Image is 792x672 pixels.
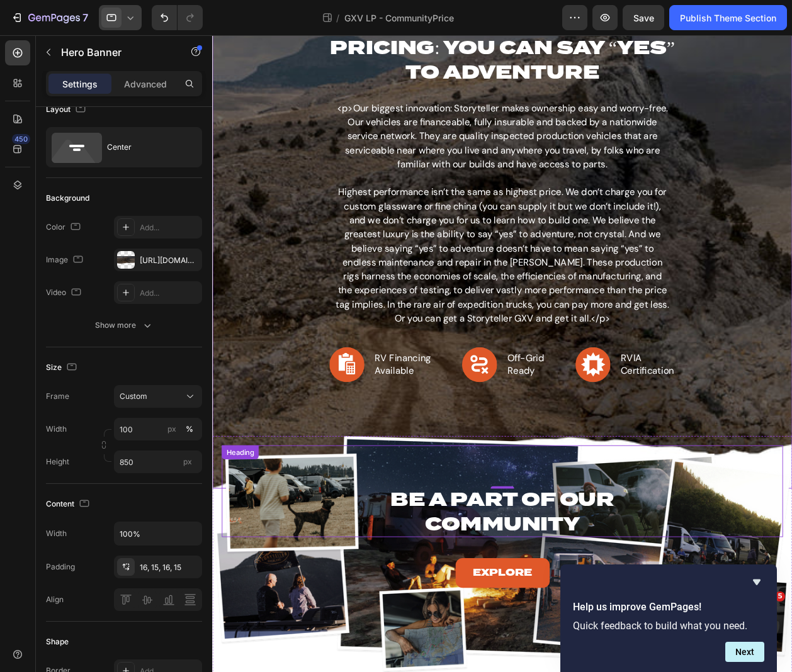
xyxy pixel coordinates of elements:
div: Video [46,284,84,301]
p: Explore [281,573,344,586]
span: Custom [120,391,147,402]
span: GXV LP - CommunityPrice [344,11,454,25]
div: Content [46,496,92,513]
div: Help us improve GemPages! [573,574,764,662]
span: / [336,11,339,25]
div: Undo/Redo [152,5,203,30]
p: Hero Banner [61,45,168,60]
div: To enrich screen reader interactions, please activate Accessibility in Grammarly extension settings [131,70,494,314]
div: Add... [140,222,199,233]
p: RVIA Certification [440,342,497,368]
div: Shape [46,636,69,647]
button: Hide survey [749,574,764,590]
p: <p>Our biggest innovation: Storyteller makes ownership easy and worry-free. Our vehicles are fina... [132,71,492,313]
p: Advanced [124,77,167,91]
h2: Be A Part of Our Community [71,486,554,540]
p: Off-Grid Ready [318,342,358,368]
div: [URL][DOMAIN_NAME] [140,255,199,266]
label: Width [46,423,67,435]
iframe: To enrich screen reader interactions, please activate Accessibility in Grammarly extension settings [212,35,792,672]
input: px [114,451,202,473]
button: Custom [114,385,202,408]
div: Center [107,133,184,162]
button: % [164,422,179,437]
div: Layout [46,101,88,118]
button: Save [623,5,664,30]
h2: Help us improve GemPages! [573,600,764,615]
div: 450 [12,134,30,144]
button: px [182,422,197,437]
span: Save [633,13,654,23]
div: 16, 15, 16, 15 [140,562,199,573]
label: Frame [46,391,69,402]
div: Padding [46,561,75,573]
div: Publish Theme Section [680,11,776,25]
label: Height [46,456,69,468]
button: 7 [5,5,94,30]
div: % [186,423,193,435]
div: Heading [13,444,47,455]
input: Auto [115,522,201,545]
p: RV Financing Available [175,342,235,368]
div: px [167,423,176,435]
div: Align [46,594,64,605]
p: Settings [62,77,98,91]
div: Size [46,359,79,376]
div: Color [46,219,83,236]
a: Explore [262,563,363,595]
div: Width [46,528,67,539]
input: px% [114,418,202,440]
span: px [183,457,192,466]
div: Add... [140,288,199,299]
button: Publish Theme Section [669,5,787,30]
div: Show more [95,319,154,332]
p: Quick feedback to build what you need. [573,620,764,632]
div: Background [46,193,89,204]
div: Image [46,252,86,269]
button: Show more [46,314,202,337]
p: 7 [82,10,88,25]
span: 5 [775,591,785,602]
button: Next question [725,642,764,662]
